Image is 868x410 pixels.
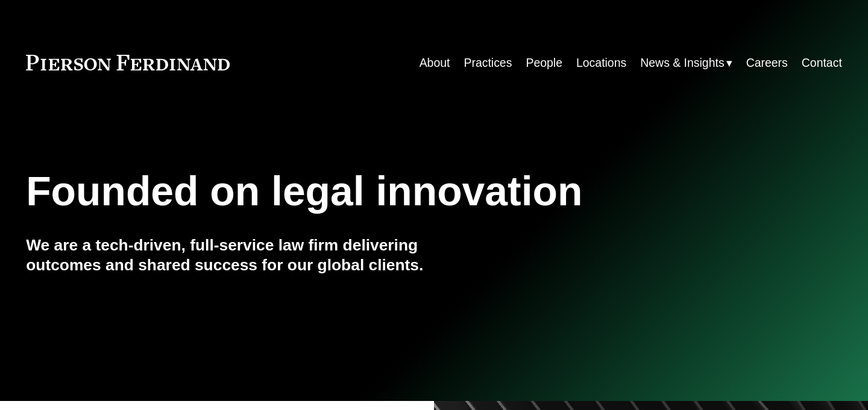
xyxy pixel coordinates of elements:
h1: Founded on legal innovation [26,168,706,215]
span: News & Insights [640,52,724,73]
h4: We are a tech-driven, full-service law firm delivering outcomes and shared success for our global... [26,235,434,276]
a: Practices [464,51,512,75]
a: About [420,51,450,75]
a: folder dropdown [640,51,732,75]
a: Careers [746,51,788,75]
a: People [526,51,562,75]
a: Locations [576,51,626,75]
a: Contact [802,51,842,75]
